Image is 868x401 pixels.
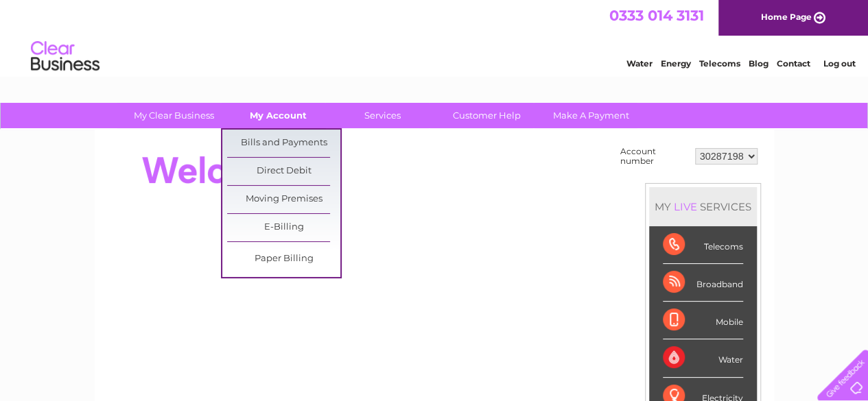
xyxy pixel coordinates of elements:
a: Telecoms [699,58,740,69]
a: E-Billing [227,214,340,241]
div: Mobile [663,302,743,339]
a: Bills and Payments [227,130,340,157]
td: Account number [617,143,692,169]
div: Clear Business is a trading name of Verastar Limited (registered in [GEOGRAPHIC_DATA] No. 3667643... [110,8,759,66]
a: Blog [749,58,769,69]
a: Contact [777,58,810,69]
a: Direct Debit [227,158,340,185]
a: My Account [222,103,335,128]
div: Broadband [663,264,743,302]
a: My Clear Business [117,103,231,128]
a: Services [326,103,439,128]
a: Make A Payment [535,103,648,128]
a: Paper Billing [227,245,340,273]
div: LIVE [671,200,700,213]
a: Water [626,58,653,69]
a: 0333 014 3131 [609,7,704,24]
a: Energy [661,58,691,69]
a: Log out [823,58,855,69]
div: Telecoms [663,226,743,264]
img: logo.png [30,36,100,77]
div: Water [663,339,743,377]
a: Customer Help [430,103,543,128]
div: MY SERVICES [649,187,757,226]
a: Moving Premises [227,186,340,213]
